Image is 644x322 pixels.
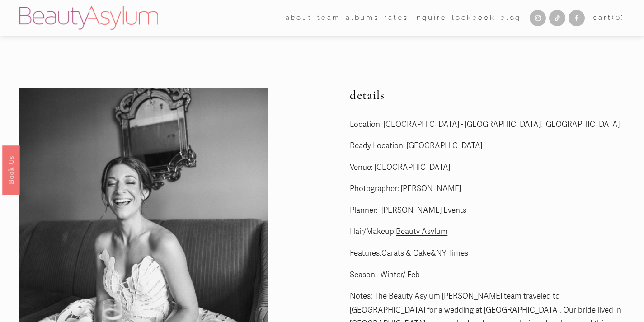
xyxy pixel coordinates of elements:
img: Beauty Asylum | Bridal Hair &amp; Makeup Charlotte &amp; Atlanta [19,6,158,30]
a: NY Times [436,248,468,258]
a: Blog [500,11,521,25]
a: TikTok [549,10,565,26]
a: Beauty Asylum [396,227,447,236]
p: Ready Location: [GEOGRAPHIC_DATA] [350,139,625,153]
a: folder dropdown [286,11,312,25]
p: Venue: [GEOGRAPHIC_DATA] [350,161,625,175]
p: Planner: [PERSON_NAME] Events [350,204,625,218]
a: Rates [384,11,408,25]
a: Instagram [530,10,546,26]
a: Lookbook [452,11,495,25]
a: Inquire [414,11,447,25]
span: team [317,12,340,24]
a: albums [346,11,379,25]
a: 0 items in cart [593,12,625,24]
p: Location: [GEOGRAPHIC_DATA] - [GEOGRAPHIC_DATA], [GEOGRAPHIC_DATA] [350,118,625,132]
p: Season: Winter/ Feb [350,268,625,282]
h2: details [350,88,625,103]
span: about [286,12,312,24]
p: Hair/Makeup: [350,225,625,239]
a: Facebook [569,10,585,26]
span: 0 [616,14,621,22]
p: Photographer: [PERSON_NAME] [350,182,625,196]
span: ( ) [612,14,625,22]
a: Carats & Cake [381,248,431,258]
a: folder dropdown [317,11,340,25]
a: Book Us [2,145,20,194]
p: Features: & [350,247,625,261]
